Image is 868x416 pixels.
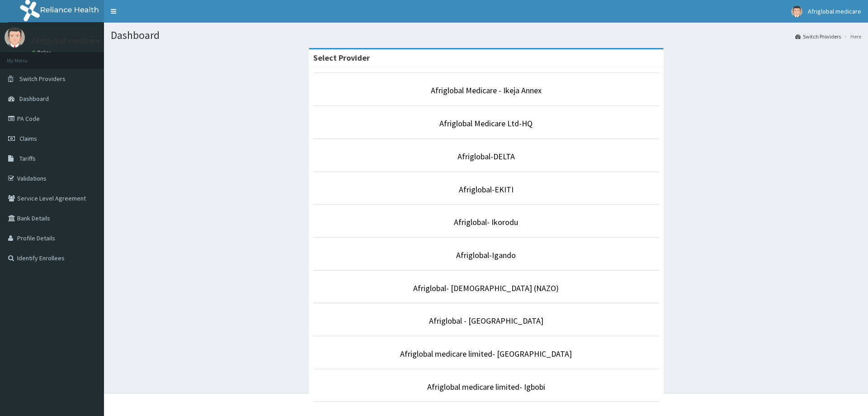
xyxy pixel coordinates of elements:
[429,316,543,326] a: Afriglobal - [GEOGRAPHIC_DATA]
[454,217,518,227] a: Afriglobal- Ikorodu
[413,283,559,293] a: Afriglobal- [DEMOGRAPHIC_DATA] (NAZO)
[456,250,516,260] a: Afriglobal-Igando
[427,382,545,392] a: Afriglobal medicare limited- Igbobi
[32,37,100,45] p: Afriglobal medicare
[19,75,66,83] span: Switch Providers
[808,7,861,15] span: Afriglobal medicare
[795,33,841,40] a: Switch Providers
[32,49,53,56] a: Online
[19,154,36,163] span: Tariffs
[400,349,572,359] a: Afriglobal medicare limited- [GEOGRAPHIC_DATA]
[842,33,861,40] li: Here
[111,29,861,41] h1: Dashboard
[439,118,533,129] a: Afriglobal Medicare Ltd-HQ
[19,134,37,143] span: Claims
[19,95,49,103] span: Dashboard
[5,27,25,48] img: User Image
[459,184,514,195] a: Afriglobal-EKITI
[458,151,515,162] a: Afriglobal-DELTA
[791,6,802,17] img: User Image
[431,85,542,96] a: Afriglobal Medicare - Ikeja Annex
[313,53,370,63] strong: Select Provider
